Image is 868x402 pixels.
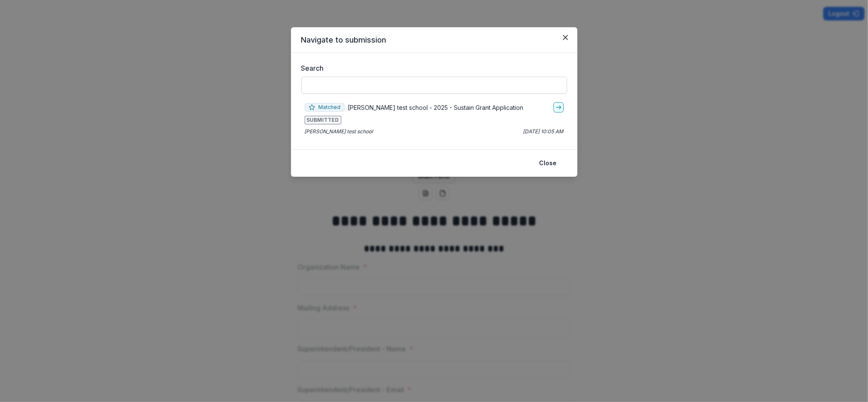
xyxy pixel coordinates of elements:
label: Search [301,63,562,73]
p: [PERSON_NAME] test school - 2025 - Sustain Grant Application [348,103,524,112]
p: [PERSON_NAME] test school [305,128,373,135]
header: Navigate to submission [291,27,577,53]
a: go-to [554,102,564,112]
span: SUBMITTED [305,116,341,124]
span: Matched [305,103,345,112]
button: Close [559,31,572,44]
p: [DATE] 10:05 AM [523,128,564,135]
button: Close [534,156,562,170]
